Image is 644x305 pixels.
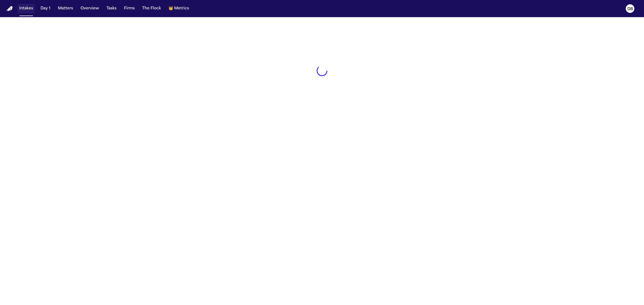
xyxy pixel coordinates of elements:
button: Matters [56,4,75,13]
button: Tasks [104,4,119,13]
a: Home [6,6,13,11]
text: DB [627,7,633,11]
button: crownMetrics [166,4,191,13]
span: Metrics [174,6,189,11]
button: Overview [78,4,101,13]
button: Intakes [17,4,35,13]
button: Firms [122,4,137,13]
span: crown [169,6,173,11]
img: Finch Logo [6,6,13,11]
button: Day 1 [38,4,53,13]
button: The Flock [140,4,163,13]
